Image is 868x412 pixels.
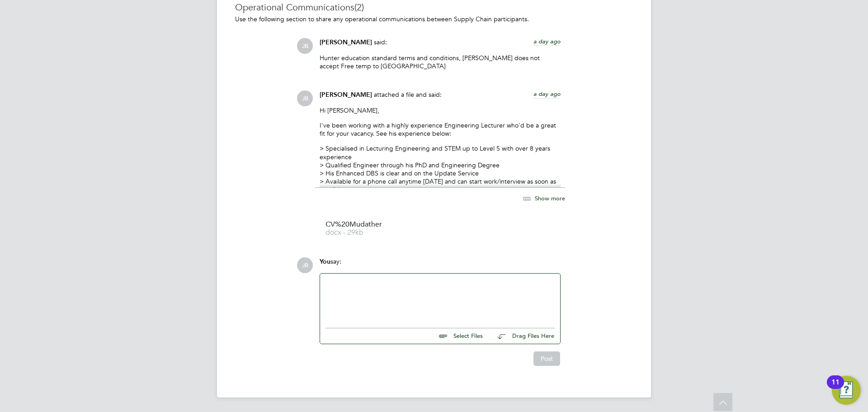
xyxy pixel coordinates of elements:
span: Show more [535,194,565,202]
div: say: [320,257,561,273]
p: > Specialised in Lecturing Engineering and STEM up to Level 5 with over 8 years experience > Qual... [320,144,561,194]
button: Open Resource Center, 11 new notifications [832,376,861,405]
p: Hi [PERSON_NAME], [320,106,561,114]
span: said: [374,38,387,46]
h3: Operational Communications [235,1,633,13]
span: a day ago [533,38,561,45]
span: [PERSON_NAME] [320,91,372,99]
span: JB [297,90,313,106]
span: docx - 29kb [325,229,398,236]
p: I've been working with a highly experience Engineering Lecturer who'd be a great fit for your vac... [320,121,561,137]
span: JB [297,38,313,54]
p: Use the following section to share any operational communications between Supply Chain participants. [235,15,633,23]
button: Drag Files Here [490,327,555,346]
span: a day ago [533,90,561,98]
span: JB [297,257,313,273]
span: (2) [354,1,364,13]
a: CV%20Mudather docx - 29kb [325,221,398,236]
span: CV%20Mudather [325,221,398,228]
span: [PERSON_NAME] [320,38,372,46]
p: Hunter education standard terms and conditions, [PERSON_NAME] does not accept Free temp to [GEOGR... [320,54,561,70]
span: attached a file and said: [374,90,442,99]
span: You [320,258,330,265]
button: Post [533,351,560,366]
div: 11 [831,382,840,394]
